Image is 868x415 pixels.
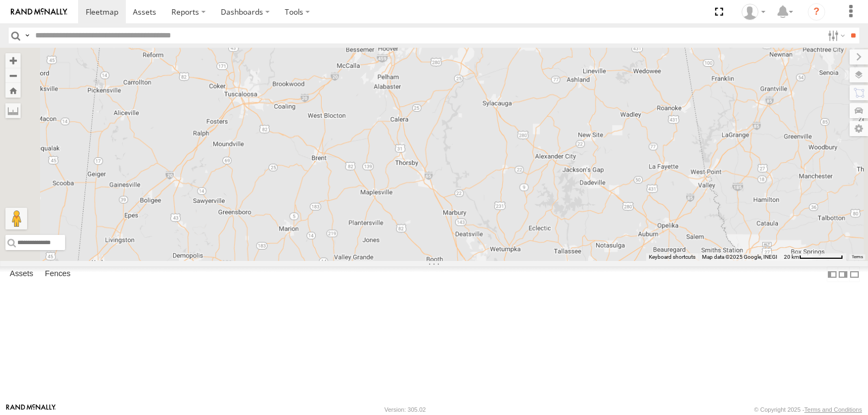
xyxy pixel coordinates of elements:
[754,406,862,413] div: © Copyright 2025 -
[4,267,39,282] label: Assets
[850,121,868,136] label: Map Settings
[5,103,21,118] label: Measure
[784,254,799,260] span: 20 km
[808,3,825,21] i: ?
[852,255,863,259] a: Terms
[11,8,67,16] img: rand-logo.svg
[805,406,862,413] a: Terms and Conditions
[781,253,846,261] button: Map Scale: 20 km per 77 pixels
[649,253,695,261] button: Keyboard shortcuts
[40,267,76,282] label: Fences
[849,266,860,282] label: Hide Summary Table
[738,4,769,20] div: EDWARD EDMONDSON
[5,208,27,229] button: Drag Pegman onto the map to open Street View
[5,83,21,98] button: Zoom Home
[824,28,847,43] label: Search Filter Options
[385,406,426,413] div: Version: 305.02
[6,404,56,415] a: Visit our Website
[827,266,838,282] label: Dock Summary Table to the Left
[5,53,21,68] button: Zoom in
[5,68,21,83] button: Zoom out
[23,28,31,43] label: Search Query
[838,266,848,282] label: Dock Summary Table to the Right
[702,254,777,260] span: Map data ©2025 Google, INEGI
